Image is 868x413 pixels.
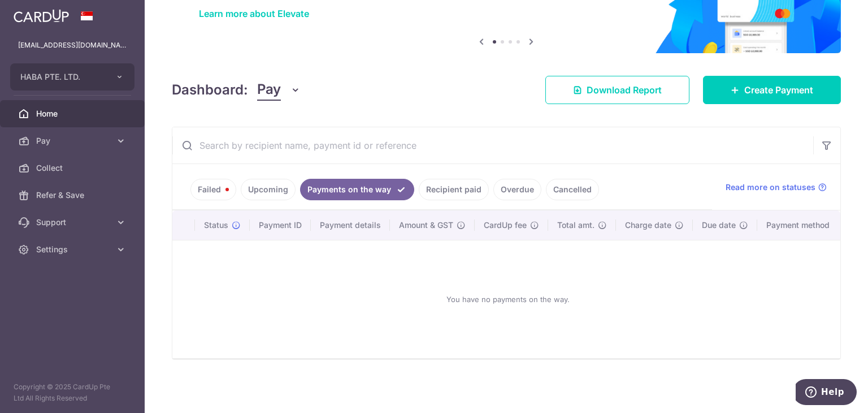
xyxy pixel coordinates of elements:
input: Search by recipient name, payment id or reference [172,127,813,164]
th: Payment method [757,210,843,240]
p: [EMAIL_ADDRESS][DOMAIN_NAME] [18,40,127,51]
h4: Dashboard: [172,80,248,100]
a: Create Payment [703,76,841,104]
span: Create Payment [744,83,813,97]
span: Collect [36,162,111,174]
span: CardUp fee [484,220,527,231]
th: Payment ID [250,210,311,240]
span: Settings [36,244,111,255]
a: Overdue [493,179,541,200]
span: HABA PTE. LTD. [20,71,104,83]
div: You have no payments on the way. [186,249,830,349]
button: HABA PTE. LTD. [10,63,134,91]
span: Amount & GST [399,220,453,231]
span: Refer & Save [36,190,111,201]
a: Upcoming [241,179,296,200]
span: Home [36,108,111,119]
span: Due date [702,220,736,231]
th: Payment details [311,210,390,240]
span: Pay [36,135,111,147]
span: Charge date [625,220,671,231]
a: Download Report [545,76,689,104]
img: CardUp [14,9,69,23]
a: Read more on statuses [726,182,827,193]
span: Status [204,220,228,231]
a: Payments on the way [300,179,414,200]
span: Total amt. [557,220,594,231]
a: Recipient paid [419,179,489,200]
a: Learn more about Elevate [199,8,309,19]
span: Pay [257,79,281,101]
span: Download Report [587,83,662,97]
iframe: Opens a widget where you can find more information [796,379,857,407]
span: Read more on statuses [726,182,815,193]
button: Pay [257,79,301,101]
a: Cancelled [546,179,599,200]
a: Failed [190,179,236,200]
span: Support [36,217,111,228]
